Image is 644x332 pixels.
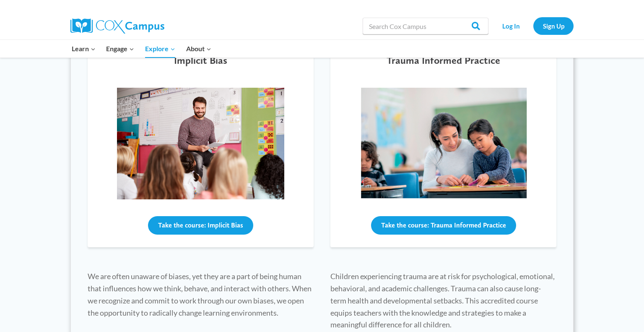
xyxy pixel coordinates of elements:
[70,18,164,34] img: Cox Campus
[140,40,181,58] button: Child menu of Explore
[387,55,500,67] h5: Trauma Informed Practice
[88,270,314,319] p: We are often unaware of biases, yet they are a part of being human that influences how we think, ...
[66,40,216,58] nav: Primary Navigation
[533,17,574,34] a: Sign Up
[330,42,556,247] a: Trauma Informed Practice Take the course: Trauma Informed Practice
[330,270,556,331] p: Children experiencing trauma are at risk for psychological, emotional, behavioral, and academic c...
[117,88,284,199] img: iStock-1160927576-1536x1024.jpg
[88,42,314,247] a: Implicit Bias Take the course: Implicit Bias
[493,17,529,34] a: Log In
[181,40,217,58] button: Child menu of About
[360,88,527,199] img: teaching_student_one-1.png
[148,216,253,235] button: Take the course: Implicit Bias
[174,55,227,67] h5: Implicit Bias
[371,216,516,235] button: Take the course: Trauma Informed Practice
[363,18,488,34] input: Search Cox Campus
[66,40,101,58] button: Child menu of Learn
[493,17,574,34] nav: Secondary Navigation
[101,40,140,58] button: Child menu of Engage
